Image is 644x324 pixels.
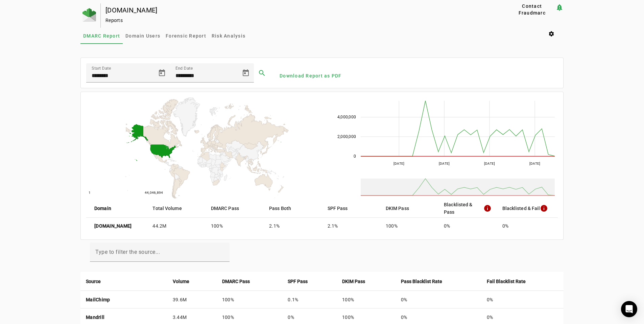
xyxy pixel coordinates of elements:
[86,278,162,285] div: Source
[322,218,380,234] mat-cell: 2.1%
[217,291,283,308] td: 100%
[540,204,548,212] mat-icon: info
[282,291,337,308] td: 0.1%
[396,291,481,308] td: 0%
[125,33,160,38] span: Domain Users
[264,218,322,234] mat-cell: 2.1%
[94,223,132,229] strong: [DOMAIN_NAME]
[147,218,205,234] mat-cell: 44.2M
[322,199,380,218] mat-header-cell: SPF Pass
[288,278,308,285] strong: SPF Pass
[342,278,390,285] div: DKIM Pass
[80,28,123,44] a: DMARC Report
[147,199,205,218] mat-header-cell: Total Volume
[621,301,637,317] div: Open Intercom Messenger
[86,297,110,302] strong: MailChimp
[280,72,342,79] span: Download Report as PDF
[264,199,322,218] mat-header-cell: Pass Both
[212,33,245,38] span: Risk Analysis
[175,66,193,71] mat-label: End Date
[166,33,206,38] span: Forensic Report
[487,278,526,285] strong: Fail Blacklist Rate
[484,162,495,165] text: [DATE]
[438,199,497,218] mat-header-cell: Blacklisted & Pass
[483,204,492,212] mat-icon: info
[154,65,170,81] button: Open calendar
[145,191,163,194] text: 44,046,894
[529,162,540,165] text: [DATE]
[86,315,104,320] strong: Mandrill
[95,249,160,255] mat-label: Type to filter the source...
[173,278,211,285] div: Volume
[555,3,564,11] mat-icon: notification_important
[509,3,555,16] button: Contact Fraudmarc
[94,205,111,212] strong: Domain
[209,28,248,44] a: Risk Analysis
[105,17,487,24] div: Reports
[89,191,91,194] text: 1
[86,278,101,285] strong: Source
[222,278,250,285] strong: DMARC Pass
[438,218,497,234] mat-cell: 0%
[82,8,96,22] img: Fraudmarc Logo
[277,70,344,82] button: Download Report as PDF
[380,199,438,218] mat-header-cell: DKIM Pass
[380,218,438,234] mat-cell: 100%
[83,33,120,38] span: DMARC Report
[288,278,331,285] div: SPF Pass
[337,291,396,308] td: 100%
[353,154,356,159] text: 0
[222,278,277,285] div: DMARC Pass
[206,218,264,234] mat-cell: 100%
[401,278,476,285] div: Pass Blacklist Rate
[123,28,163,44] a: Domain Users
[401,278,442,285] strong: Pass Blacklist Rate
[167,291,217,308] td: 39.6M
[497,199,558,218] mat-header-cell: Blacklisted & Fail
[487,278,558,285] div: Fail Blacklist Rate
[511,3,553,16] span: Contact Fraudmarc
[92,66,111,71] mat-label: Start Date
[86,97,324,199] svg: A chart.
[238,65,254,81] button: Open calendar
[206,199,264,218] mat-header-cell: DMARC Pass
[163,28,209,44] a: Forensic Report
[105,7,487,14] div: [DOMAIN_NAME]
[497,218,558,234] mat-cell: 0%
[173,278,189,285] strong: Volume
[337,115,356,119] text: 4,000,000
[393,162,404,165] text: [DATE]
[438,162,450,165] text: [DATE]
[342,278,365,285] strong: DKIM Pass
[481,291,564,308] td: 0%
[337,134,356,139] text: 2,000,000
